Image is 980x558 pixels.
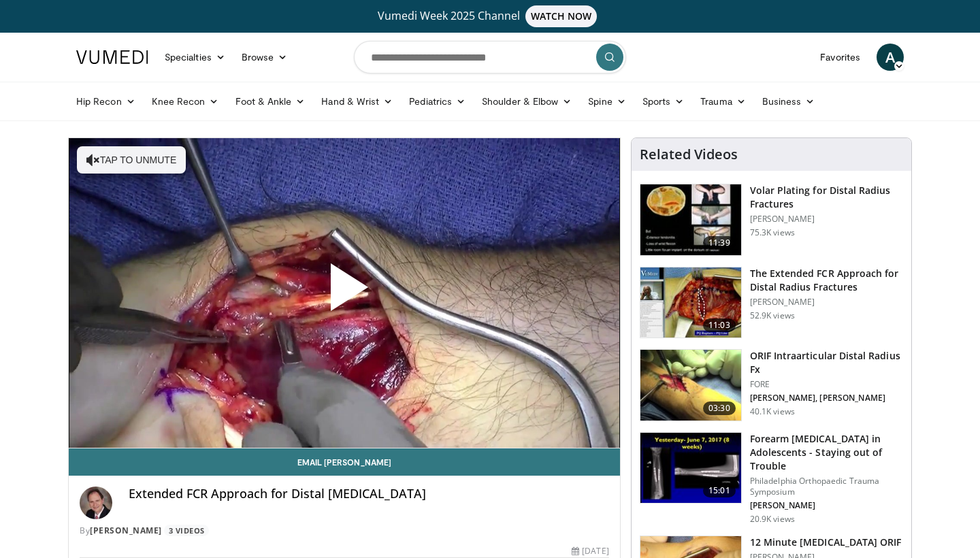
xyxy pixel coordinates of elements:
img: 212608_0000_1.png.150x105_q85_crop-smart_upscale.jpg [640,350,741,421]
img: 275697_0002_1.png.150x105_q85_crop-smart_upscale.jpg [640,267,741,338]
div: [DATE] [572,545,608,557]
p: [PERSON_NAME] [750,297,903,308]
a: Foot & Ankle [227,88,314,115]
a: Browse [233,44,296,71]
span: 11:03 [703,318,736,332]
input: Search topics, interventions [354,41,626,73]
h3: Forearm [MEDICAL_DATA] in Adolescents - Staying out of Trouble [750,432,903,473]
a: Sports [634,88,693,115]
p: 75.3K views [750,227,795,238]
a: Shoulder & Elbow [474,88,580,115]
h4: Extended FCR Approach for Distal [MEDICAL_DATA] [129,487,609,502]
a: Trauma [692,88,754,115]
a: Hand & Wrist [313,88,401,115]
a: Favorites [812,44,868,71]
img: Avatar [80,487,112,519]
a: [PERSON_NAME] [90,525,162,536]
button: Tap to unmute [77,146,186,174]
a: Knee Recon [144,88,227,115]
img: Vumedi-_volar_plating_100006814_3.jpg.150x105_q85_crop-smart_upscale.jpg [640,184,741,255]
h3: ORIF Intraarticular Distal Radius Fx [750,349,903,376]
a: 3 Videos [164,525,209,536]
button: Play Video [222,226,467,359]
img: 25619031-145e-4c60-a054-82f5ddb5a1ab.150x105_q85_crop-smart_upscale.jpg [640,433,741,504]
span: WATCH NOW [525,5,598,27]
p: 20.9K views [750,514,795,525]
p: Philadelphia Orthopaedic Trauma Symposium [750,476,903,497]
p: [PERSON_NAME] [750,214,903,225]
a: Pediatrics [401,88,474,115]
div: By [80,525,609,537]
a: 03:30 ORIF Intraarticular Distal Radius Fx FORE [PERSON_NAME], [PERSON_NAME] 40.1K views [640,349,903,421]
p: 40.1K views [750,406,795,417]
p: 52.9K views [750,310,795,321]
img: VuMedi Logo [76,50,148,64]
h3: The Extended FCR Approach for Distal Radius Fractures [750,267,903,294]
span: 03:30 [703,401,736,415]
p: FORE [750,379,903,390]
h3: Volar Plating for Distal Radius Fractures [750,184,903,211]
video-js: Video Player [69,138,620,448]
p: [PERSON_NAME], [PERSON_NAME] [750,393,903,404]
a: 11:03 The Extended FCR Approach for Distal Radius Fractures [PERSON_NAME] 52.9K views [640,267,903,339]
p: [PERSON_NAME] [750,500,903,511]
a: 11:39 Volar Plating for Distal Radius Fractures [PERSON_NAME] 75.3K views [640,184,903,256]
a: Spine [580,88,634,115]
a: Hip Recon [68,88,144,115]
a: 15:01 Forearm [MEDICAL_DATA] in Adolescents - Staying out of Trouble Philadelphia Orthopaedic Tra... [640,432,903,525]
span: 11:39 [703,236,736,250]
h4: Related Videos [640,146,738,163]
a: Email [PERSON_NAME] [69,448,620,476]
a: Specialties [157,44,233,71]
a: Vumedi Week 2025 ChannelWATCH NOW [78,5,902,27]
a: Business [754,88,823,115]
a: A [877,44,904,71]
h3: 12 Minute [MEDICAL_DATA] ORIF [750,536,902,549]
span: 15:01 [703,484,736,497]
